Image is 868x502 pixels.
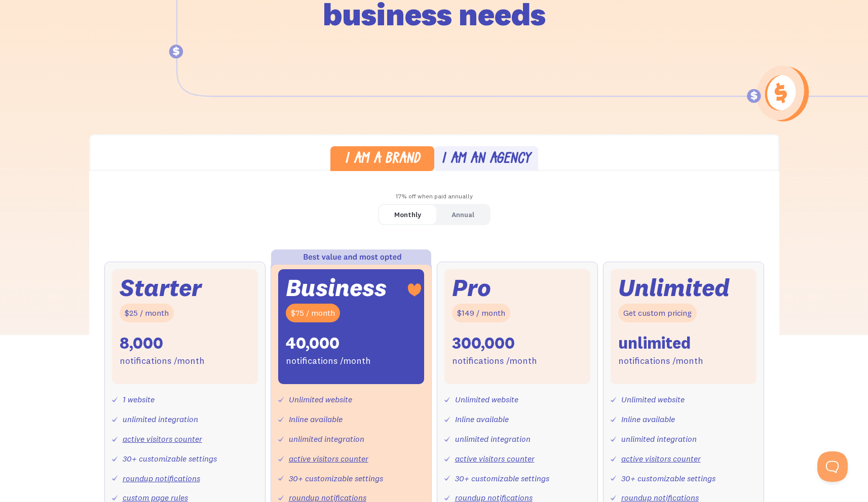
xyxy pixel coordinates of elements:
iframe: Toggle Customer Support [817,451,848,482]
div: notifications /month [452,354,537,368]
div: $149 / month [452,304,510,322]
div: Pro [452,277,491,299]
a: active visitors counter [621,453,701,464]
div: 17% off when paid annually [89,189,779,204]
div: Unlimited website [455,392,518,407]
div: unlimited integration [123,412,198,427]
div: I am a brand [345,152,420,167]
div: 30+ customizable settings [455,471,549,486]
div: Unlimited website [289,392,352,407]
div: Starter [120,277,202,299]
div: notifications /month [618,354,703,368]
div: Inline available [621,412,675,427]
a: active visitors counter [289,453,368,464]
div: 300,000 [452,332,515,354]
div: 30+ customizable settings [123,451,217,466]
div: notifications /month [120,354,205,368]
div: 30+ customizable settings [289,471,383,486]
div: Unlimited website [621,392,685,407]
div: Unlimited [618,277,730,299]
div: 40,000 [286,332,339,354]
div: unlimited [618,332,691,354]
div: Business [286,277,387,299]
div: $25 / month [120,304,174,322]
div: Inline available [455,412,509,427]
div: 1 website [123,392,155,407]
div: notifications /month [286,354,371,368]
div: 8,000 [120,332,163,354]
div: Annual [451,207,474,222]
div: unlimited integration [289,432,364,446]
a: active visitors counter [123,434,202,444]
div: Monthly [394,207,421,222]
div: I am an agency [441,152,531,167]
div: 30+ customizable settings [621,471,715,486]
a: roundup notifications [123,473,200,483]
div: unlimited integration [621,432,697,446]
div: Get custom pricing [618,304,697,322]
div: $75 / month [286,304,340,322]
div: Inline available [289,412,343,427]
div: unlimited integration [455,432,531,446]
a: active visitors counter [455,453,535,464]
